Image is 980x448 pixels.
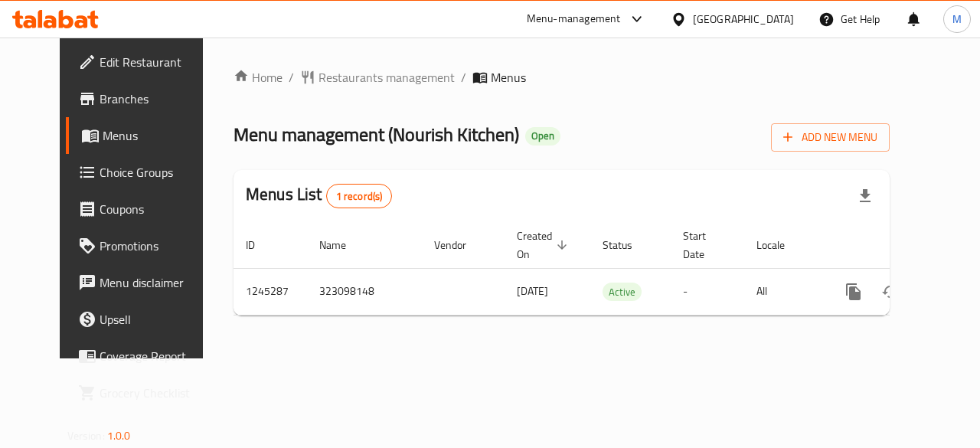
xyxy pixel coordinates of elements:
span: Choice Groups [100,163,211,181]
span: Open [525,129,560,142]
span: Upsell [100,310,211,329]
span: Status [603,236,652,254]
a: Branches [66,80,224,117]
span: Promotions [100,237,211,255]
span: Branches [100,90,211,108]
td: All [744,268,823,315]
span: Menu disclaimer [100,273,211,292]
td: 1245287 [234,268,307,315]
div: Open [525,127,560,146]
div: Total records count [326,184,393,208]
a: Grocery Checklist [66,374,224,411]
a: Promotions [66,227,224,264]
a: Edit Restaurant [66,44,224,80]
li: / [461,68,466,87]
a: Coupons [66,191,224,227]
a: Menus [66,117,224,154]
td: - [671,268,744,315]
div: [GEOGRAPHIC_DATA] [693,11,794,28]
span: ID [246,236,275,254]
span: Edit Restaurant [100,53,211,71]
span: 1.0.0 [107,426,131,446]
span: Name [319,236,366,254]
div: Export file [847,178,884,214]
span: Created On [517,227,572,263]
button: Add New Menu [771,123,890,152]
div: Active [603,283,642,301]
a: Choice Groups [66,154,224,191]
span: Version: [67,426,105,446]
span: Restaurants management [318,68,455,87]
span: Locale [756,236,805,254]
button: more [835,273,872,310]
button: Change Status [872,273,909,310]
div: Menu-management [527,10,621,28]
a: Restaurants management [300,68,455,87]
span: Coverage Report [100,347,211,365]
nav: breadcrumb [234,68,890,87]
h2: Menus List [246,183,392,208]
span: 1 record(s) [327,189,392,204]
a: Menu disclaimer [66,264,224,301]
span: [DATE] [517,281,548,301]
a: Upsell [66,301,224,338]
td: 323098148 [307,268,422,315]
span: M [952,11,962,28]
span: Active [603,283,642,301]
span: Vendor [434,236,486,254]
span: Add New Menu [783,128,877,147]
span: Menu management ( Nourish Kitchen ) [234,117,519,152]
li: / [289,68,294,87]
span: Grocery Checklist [100,384,211,402]
span: Start Date [683,227,726,263]
a: Coverage Report [66,338,224,374]
span: Menus [103,126,211,145]
a: Home [234,68,283,87]
span: Menus [491,68,526,87]
span: Coupons [100,200,211,218]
